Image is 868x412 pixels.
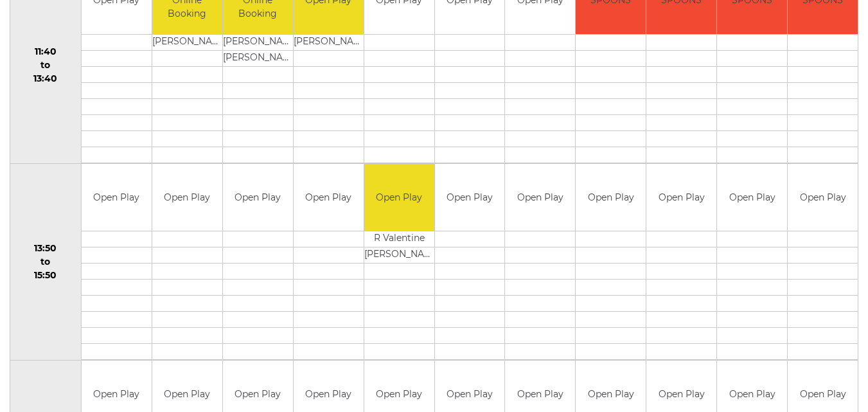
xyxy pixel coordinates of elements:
[646,164,716,231] td: Open Play
[223,34,293,50] td: [PERSON_NAME]
[364,164,434,231] td: Open Play
[364,231,434,247] td: R Valentine
[435,164,505,231] td: Open Play
[152,164,222,231] td: Open Play
[82,164,152,231] td: Open Play
[294,34,364,50] td: [PERSON_NAME]
[10,163,82,361] td: 13:50 to 15:50
[152,34,222,50] td: [PERSON_NAME]
[505,164,575,231] td: Open Play
[717,164,787,231] td: Open Play
[576,164,646,231] td: Open Play
[364,247,434,264] td: [PERSON_NAME]
[223,164,293,231] td: Open Play
[294,164,364,231] td: Open Play
[223,50,293,66] td: [PERSON_NAME]
[788,164,858,231] td: Open Play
